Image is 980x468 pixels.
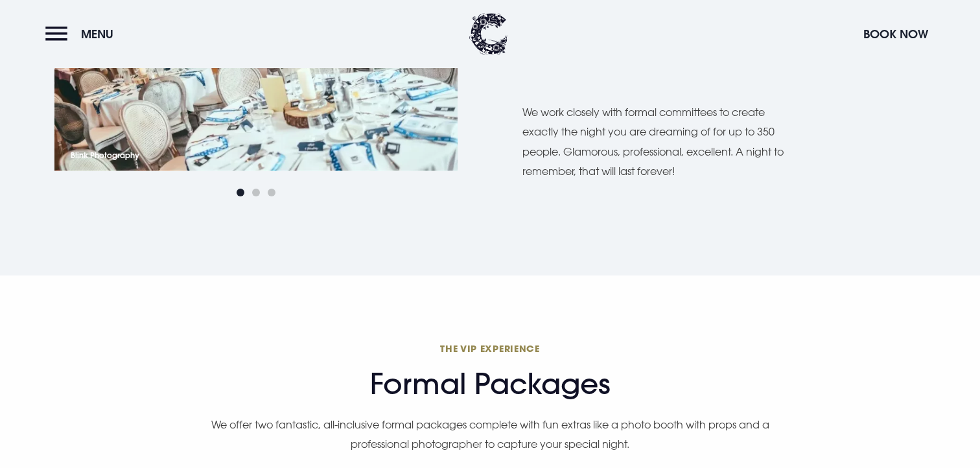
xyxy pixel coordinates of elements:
span: Go to slide 2 [252,189,260,196]
span: The VIP Experience [192,342,788,355]
p: We offer two fantastic, all-inclusive formal packages complete with fun extras like a photo booth... [192,415,788,454]
img: Clandeboye Lodge [469,13,508,55]
span: Go to slide 1 [237,189,244,196]
button: Menu [45,20,120,48]
h2: Formal Packages [192,342,788,401]
p: Blink Photography [71,148,139,163]
span: Go to slide 3 [268,189,275,196]
span: Menu [81,27,113,41]
button: Book Now [857,20,935,48]
p: We work closely with formal committees to create exactly the night you are dreaming of for up to ... [522,102,788,181]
